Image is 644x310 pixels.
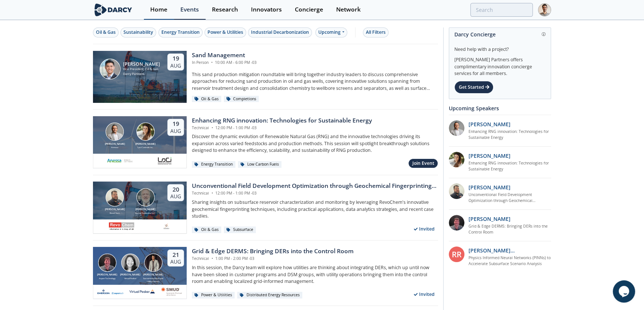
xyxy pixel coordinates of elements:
p: [PERSON_NAME] [468,215,511,223]
div: Distributed Energy Resources [237,292,302,298]
div: Join Event [412,160,434,167]
div: Aug [170,62,181,69]
div: Aspen Technology [96,277,119,280]
input: Advanced Search [470,3,533,17]
button: Sustainability [120,27,156,37]
div: Power & Utilities [192,292,235,298]
div: Darcy Concierge [454,28,545,41]
img: John Sinclair [136,188,155,206]
div: Need help with a project? [454,41,545,53]
img: Brenda Chew [121,254,139,272]
div: [PERSON_NAME] [142,273,165,277]
a: Grid & Edge DERMS: Bringing DERs into the Control Room [468,223,551,235]
img: 1fdb2308-3d70-46db-bc64-f6eabefcce4d [449,120,464,136]
div: RR [449,247,464,262]
img: Profile [538,3,551,16]
button: All Filters [363,27,389,37]
div: [PERSON_NAME] [134,208,157,212]
a: Amir Akbari [PERSON_NAME] Anessa Nicole Neff [PERSON_NAME] Loci Controls Inc. 19 Aug Enhancing RN... [93,116,438,168]
div: Industrial Decarbonization [251,29,309,36]
div: Sustainability [123,29,153,36]
a: Physics Informed Neural Networks (PINNs) to Accelerate Subsurface Scenario Analysis [468,255,551,267]
div: [PERSON_NAME] [119,273,142,277]
div: RevoChem [103,212,126,215]
a: Ron Sasaki [PERSON_NAME] Vice President, Oil & Gas Darcy Partners 19 Aug Sand Management In Perso... [93,51,438,103]
button: Energy Transition [158,27,203,37]
div: [PERSON_NAME] Partners offers complimentary innovation concierge services for all members. [454,53,545,77]
button: Join Event [408,159,438,169]
span: • [210,190,214,196]
div: Aug [170,128,181,134]
img: 737ad19b-6c50-4cdf-92c7-29f5966a019e [449,152,464,167]
div: 19 [170,55,181,62]
div: Get Started [454,81,493,94]
div: Technical 1:00 PM - 2:00 PM -03 [192,256,354,262]
img: Yevgeniy Postnov [144,254,162,272]
div: [PERSON_NAME] [103,142,126,146]
a: Enhancing RNG innovation: Technologies for Sustainable Energy [468,129,551,141]
img: ovintiv.com.png [162,222,171,231]
div: Oil & Gas [192,96,221,102]
div: Oil & Gas [192,226,221,233]
img: Amir Akbari [106,123,124,141]
div: Anessa [103,146,126,149]
img: virtual-peaker.com.png [129,287,155,296]
div: 21 [170,251,181,259]
button: Industrial Decarbonization [248,27,312,37]
div: [PERSON_NAME] [103,208,126,212]
div: Subsurface [224,226,256,233]
img: Jonathan Curtis [98,254,116,272]
div: Sand Management [192,51,257,60]
a: Enhancing RNG innovation: Technologies for Sustainable Energy [468,160,551,172]
div: Technical 12:00 PM - 1:00 PM -03 [192,125,372,131]
span: • [210,125,214,130]
div: Oil & Gas [96,29,116,36]
p: This sand production mitigation roundtable will bring together industry leaders to discuss compre... [192,71,438,92]
div: Innovators [251,7,282,13]
div: Power & Utilities [207,29,243,36]
p: In this session, the Darcy team will explore how utilities are thinking about integrating DERs, w... [192,264,438,285]
a: Bob Aylsworth [PERSON_NAME] RevoChem John Sinclair [PERSON_NAME] Sinclair Exploration LLC 20 Aug ... [93,182,438,234]
img: cb84fb6c-3603-43a1-87e3-48fd23fb317a [97,287,123,296]
img: 2k2ez1SvSiOh3gKHmcgF [449,183,464,199]
div: Upcoming [315,27,348,37]
p: [PERSON_NAME] [468,120,511,128]
img: Smud.org.png [161,287,182,296]
div: Technical 12:00 PM - 1:00 PM -03 [192,190,438,196]
span: • [210,256,214,261]
div: Loci Controls Inc. [134,146,157,149]
div: Sacramento Municipal Utility District. [142,277,165,283]
div: Aug [170,193,181,200]
img: revochem.com.png [109,222,135,231]
div: Completions [224,96,259,102]
div: Aug [170,258,181,265]
img: logo-wide.svg [93,3,133,16]
div: Network [336,7,361,13]
div: Vice President, Oil & Gas [123,67,160,72]
div: Research [212,7,238,13]
div: Low Carbon Fuels [238,161,281,168]
img: information.svg [542,32,546,36]
p: Sharing insights on subsurface reservoir characterization and monitoring by leveraging RevoChem's... [192,199,438,219]
button: Oil & Gas [93,27,119,37]
div: [PERSON_NAME] [123,62,160,67]
a: Unconventional Field Development Optimization through Geochemical Fingerprinting Technology [468,192,551,204]
div: Invited [411,290,438,299]
div: Invited [411,225,438,234]
div: Unconventional Field Development Optimization through Geochemical Fingerprinting Technology [192,182,438,190]
div: Upcoming Speakers [449,102,551,115]
div: Energy Transition [192,161,235,168]
div: [PERSON_NAME] [134,142,157,146]
div: All Filters [366,29,386,36]
div: Darcy Partners [123,72,160,76]
a: Jonathan Curtis [PERSON_NAME] Aspen Technology Brenda Chew [PERSON_NAME] Virtual Peaker Yevgeniy ... [93,247,438,299]
div: Sinclair Exploration LLC [134,212,157,215]
iframe: chat widget [613,280,637,303]
div: Events [180,7,199,13]
p: [PERSON_NAME] [468,152,511,160]
img: Bob Aylsworth [106,188,124,206]
p: [PERSON_NAME] [468,183,511,191]
p: [PERSON_NAME] [PERSON_NAME] [468,247,551,254]
p: Discover the dynamic evolution of Renewable Natural Gas (RNG) and the innovative technologies dri... [192,133,438,154]
button: Power & Utilities [205,27,246,37]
